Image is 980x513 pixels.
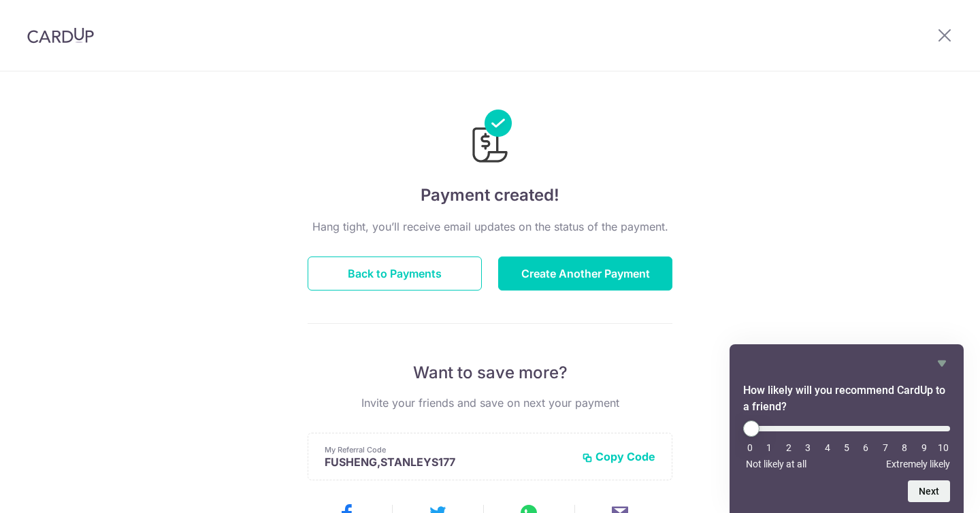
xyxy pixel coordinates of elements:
[743,382,950,415] h2: How likely will you recommend CardUp to a friend? Select an option from 0 to 10, with 0 being Not...
[308,256,482,291] button: Back to Payments
[859,442,872,453] li: 6
[782,442,796,453] li: 2
[936,442,950,453] li: 10
[840,442,853,453] li: 5
[27,27,94,44] img: CardUp
[468,110,512,167] img: Payments
[743,420,950,469] div: How likely will you recommend CardUp to a friend? Select an option from 0 to 10, with 0 being Not...
[801,442,815,453] li: 3
[308,362,672,384] p: Want to save more?
[325,444,571,455] p: My Referral Code
[917,442,931,453] li: 9
[308,218,672,235] p: Hang tight, you’ll receive email updates on the status of the payment.
[762,442,776,453] li: 1
[821,442,834,453] li: 4
[898,442,911,453] li: 8
[743,442,757,453] li: 0
[325,455,571,469] p: FUSHENG,STANLEYS177
[879,442,892,453] li: 7
[308,395,672,411] p: Invite your friends and save on next your payment
[582,450,655,463] button: Copy Code
[308,183,672,208] h4: Payment created!
[934,355,950,371] button: Hide survey
[743,355,950,502] div: How likely will you recommend CardUp to a friend? Select an option from 0 to 10, with 0 being Not...
[746,459,806,469] span: Not likely at all
[908,480,950,502] button: Next question
[498,256,672,291] button: Create Another Payment
[886,459,950,469] span: Extremely likely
